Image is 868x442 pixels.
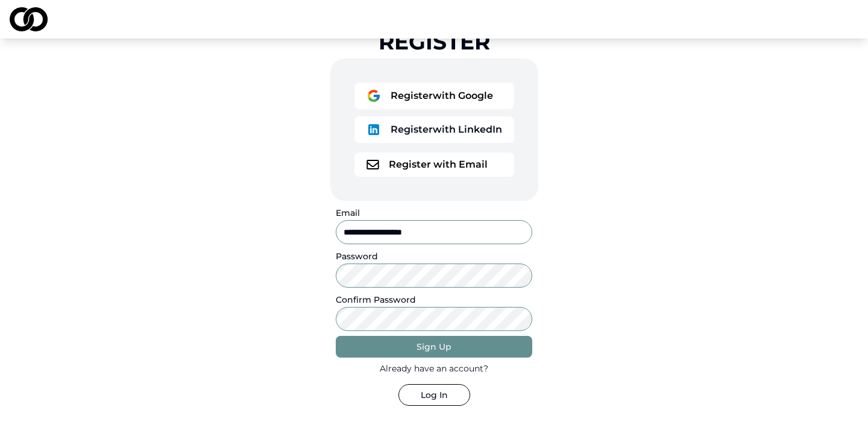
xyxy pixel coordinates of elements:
img: logo [366,122,381,137]
div: Already have an account? [380,362,488,374]
div: Register [379,30,490,54]
label: Password [336,251,378,262]
button: logoRegisterwith LinkedIn [354,116,514,143]
div: Sign Up [417,341,451,353]
button: logoRegisterwith Google [354,83,514,109]
button: Log In [398,384,470,406]
img: logo [366,89,381,103]
label: Confirm Password [336,294,416,305]
img: logo [10,7,48,31]
label: Email [336,207,360,218]
img: logo [366,160,379,169]
button: Sign Up [336,336,532,358]
button: logoRegister with Email [354,153,514,177]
